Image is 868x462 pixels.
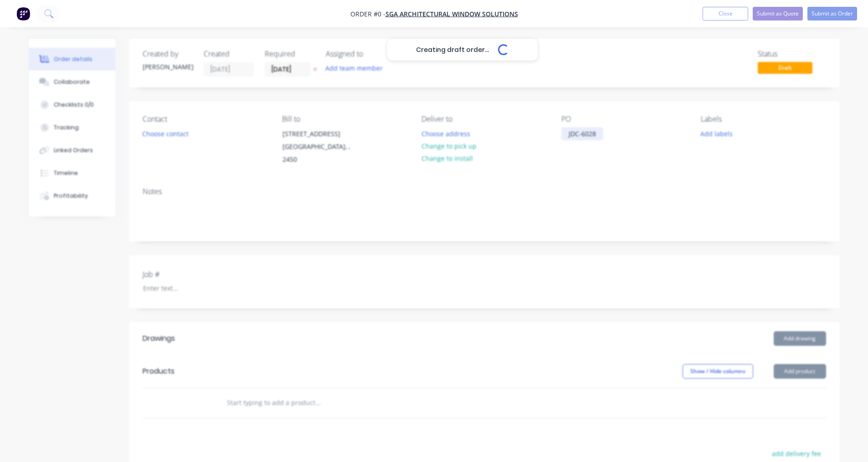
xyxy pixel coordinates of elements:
[16,7,30,21] img: Factory
[387,39,538,61] div: Creating draft order...
[385,10,518,18] a: SGA Architectural Window Solutions
[753,7,803,21] button: Submit as Quote
[807,7,857,21] button: Submit as Order
[350,10,385,18] span: Order #0 -
[703,7,748,21] button: Close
